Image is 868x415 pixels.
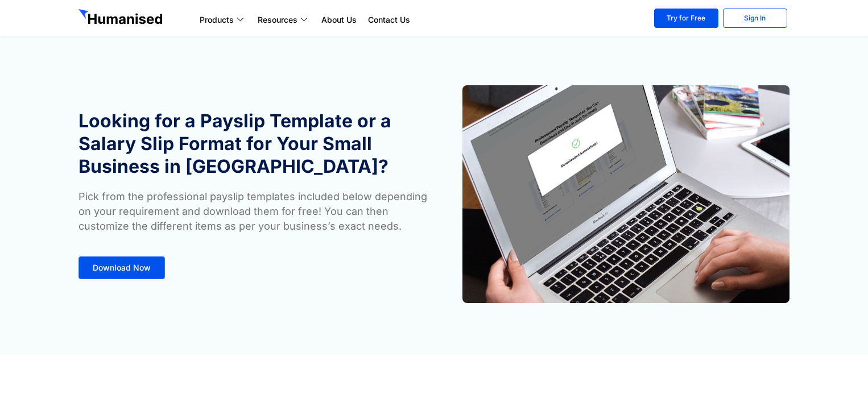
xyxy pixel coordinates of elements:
a: Sign In [723,9,787,28]
a: Download Now [78,256,165,279]
h1: Looking for a Payslip Template or a Salary Slip Format for Your Small Business in [GEOGRAPHIC_DATA]? [78,110,428,178]
a: Products [194,13,252,27]
a: Contact Us [362,13,416,27]
span: Download Now [93,264,151,272]
a: Resources [252,13,316,27]
p: Pick from the professional payslip templates included below depending on your requirement and dow... [78,189,428,234]
a: Try for Free [654,9,718,28]
img: GetHumanised Logo [78,9,165,27]
a: About Us [316,13,362,27]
